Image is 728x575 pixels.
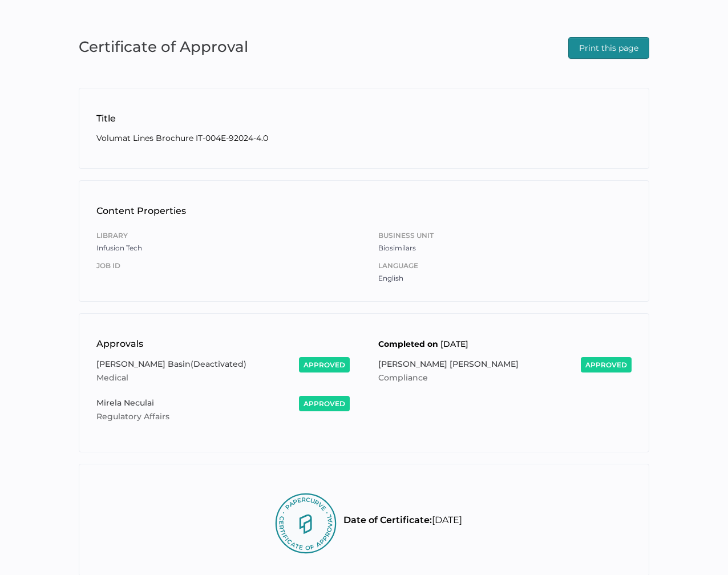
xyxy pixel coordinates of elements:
[378,229,632,242] span: Business Unit
[378,372,430,383] span: Compliance
[378,260,632,272] span: Language
[96,244,142,252] span: Infusion Tech
[579,38,638,58] span: Print this page
[96,337,364,351] h1: Approvals
[343,491,462,549] p: [DATE]
[343,515,432,525] span: Date of Certificate:
[96,357,282,371] span: (Deactivated)
[96,398,154,408] span: Mirela Neculai
[378,338,632,350] h2: [DATE]
[96,132,632,144] h2: Volumat Lines Brochure IT-004E-92024-4.0
[378,339,438,349] b: Completed on
[378,359,519,369] span: [PERSON_NAME] [PERSON_NAME]
[304,361,345,369] span: approved
[96,411,172,422] span: Regulatory Affairs
[96,229,350,242] span: Library
[96,260,350,272] span: Job ID
[568,37,649,59] button: Print this page
[96,204,632,218] h1: Content Properties
[96,372,131,383] span: Medical
[96,359,191,369] span: [PERSON_NAME] Basin
[304,399,345,408] span: approved
[96,112,632,125] h1: Title
[378,274,403,282] span: English
[266,481,343,558] img: papercurve-approval-seal.0bc95695.svg
[585,361,627,369] span: approved
[378,244,416,252] span: Biosimilars
[79,34,248,59] span: Certificate of Approval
